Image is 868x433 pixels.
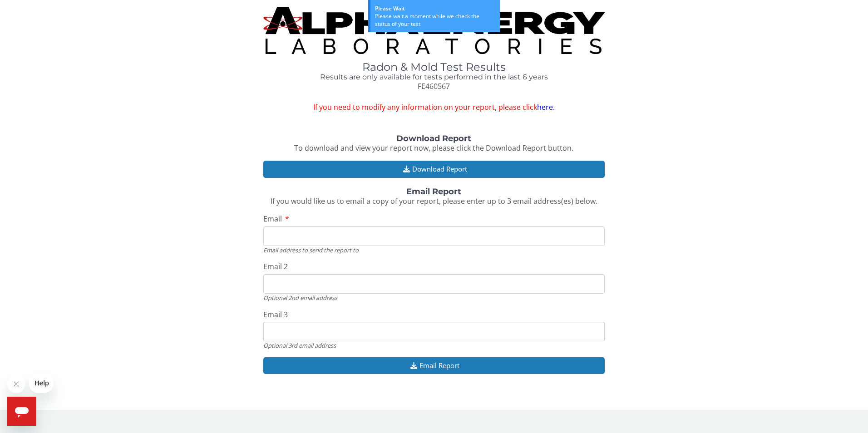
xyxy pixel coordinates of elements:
span: Email 3 [263,310,288,320]
button: Download Report [263,161,605,177]
h1: Radon & Mold Test Results [263,61,605,73]
strong: Email Report [406,187,461,197]
div: Please wait a moment while we check the status of your test [375,12,495,28]
iframe: Button to launch messaging window [7,397,36,426]
iframe: Close message [7,375,25,393]
span: To download and view your report now, please click the Download Report button. [294,143,573,153]
span: If you need to modify any information on your report, please click [263,102,605,113]
div: Optional 3rd email address [263,341,605,349]
span: If you would like us to email a copy of your report, please enter up to 3 email address(es) below. [271,196,597,206]
h4: Results are only available for tests performed in the last 6 years [263,73,605,81]
span: Email [263,214,282,224]
iframe: Message from company [29,373,53,393]
span: Email 2 [263,261,288,271]
a: here. [537,102,555,112]
img: TightCrop.jpg [263,7,605,54]
div: Email address to send the report to [263,246,605,254]
div: Optional 2nd email address [263,294,605,302]
button: Email Report [263,357,605,374]
span: FE460567 [418,81,450,91]
strong: Download Report [396,133,471,143]
div: Please Wait [375,5,495,12]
